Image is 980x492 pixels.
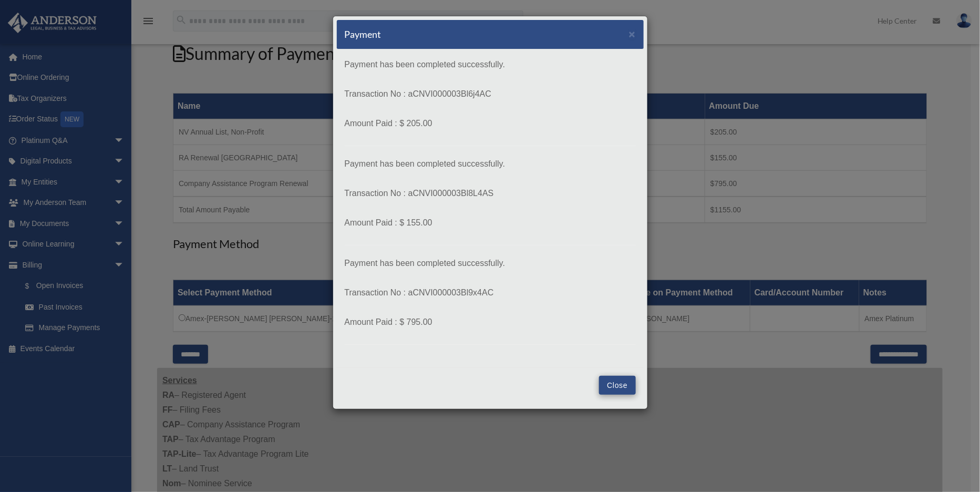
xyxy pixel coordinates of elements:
[345,116,636,131] p: Amount Paid : $ 205.00
[345,57,636,72] p: Payment has been completed successfully.
[599,376,635,395] button: Close
[345,157,636,171] p: Payment has been completed successfully.
[345,216,636,230] p: Amount Paid : $ 155.00
[629,28,636,40] span: ×
[345,186,636,201] p: Transaction No : aCNVI000003Bl8L4AS
[629,28,636,39] button: Close
[345,87,636,101] p: Transaction No : aCNVI000003Bl6j4AC
[345,315,636,330] p: Amount Paid : $ 795.00
[345,256,636,271] p: Payment has been completed successfully.
[345,28,381,41] h5: Payment
[345,285,636,300] p: Transaction No : aCNVI000003Bl9x4AC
